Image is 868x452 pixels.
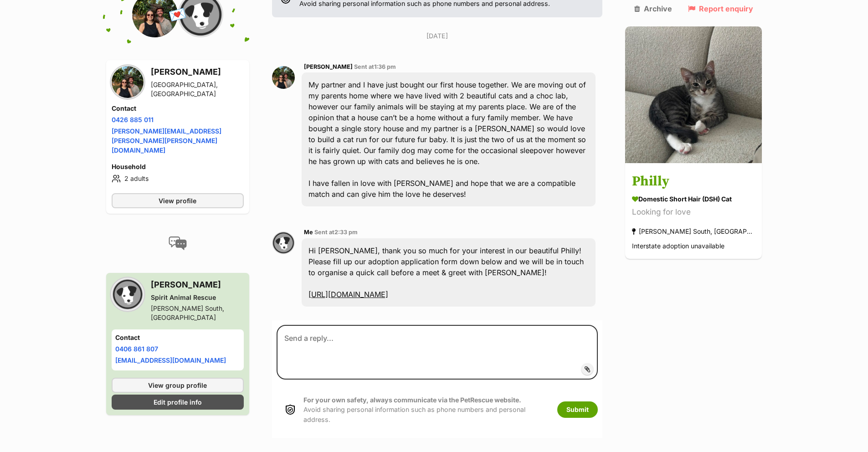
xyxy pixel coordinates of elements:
[688,5,753,13] a: Report enquiry
[112,395,244,410] a: Edit profile info
[272,231,295,254] img: Rachel Lee profile pic
[272,31,603,41] p: [DATE]
[115,333,240,342] h4: Contact
[272,66,295,89] img: Tamara Molnar profile pic
[115,345,158,353] a: 0406 861 807
[302,238,596,307] div: Hi [PERSON_NAME], thank you so much for your interest in our beautiful Philly! Please fill up our...
[303,396,521,404] strong: For your own safety, always communicate via the PetRescue website.
[304,63,353,70] span: [PERSON_NAME]
[151,304,244,322] div: [PERSON_NAME] South, [GEOGRAPHIC_DATA]
[169,236,187,250] img: conversation-icon-4a6f8262b818ee0b60e3300018af0b2d0b884aa5de6e9bcb8d3d4eeb1a70a7c4.svg
[632,226,755,238] div: [PERSON_NAME] South, [GEOGRAPHIC_DATA]
[115,356,226,364] a: [EMAIL_ADDRESS][DOMAIN_NAME]
[112,378,244,393] a: View group profile
[112,127,221,154] a: [PERSON_NAME][EMAIL_ADDRESS][PERSON_NAME][PERSON_NAME][DOMAIN_NAME]
[634,5,672,13] a: Archive
[167,5,188,24] span: 💌
[632,206,755,219] div: Looking for love
[151,278,244,291] h3: [PERSON_NAME]
[112,173,244,184] li: 2 adults
[625,165,762,259] a: Philly Domestic Short Hair (DSH) Cat Looking for love [PERSON_NAME] South, [GEOGRAPHIC_DATA] Inte...
[151,66,244,78] h3: [PERSON_NAME]
[557,401,598,418] button: Submit
[154,397,202,407] span: Edit profile info
[112,193,244,208] a: View profile
[632,195,755,204] div: Domestic Short Hair (DSH) Cat
[148,380,207,390] span: View group profile
[304,229,313,236] span: Me
[632,172,755,192] h3: Philly
[625,26,762,163] img: Philly
[112,278,144,310] img: Spirit Animal Rescue profile pic
[112,116,154,123] a: 0426 885 011
[314,229,358,236] span: Sent at
[112,66,144,98] img: Tamara Molnar profile pic
[303,395,548,424] p: Avoid sharing personal information such as phone numbers and personal address.
[374,63,396,70] span: 1:36 pm
[112,162,244,171] h4: Household
[354,63,396,70] span: Sent at
[151,293,244,302] div: Spirit Animal Rescue
[159,196,196,205] span: View profile
[632,242,724,250] span: Interstate adoption unavailable
[302,72,596,206] div: My partner and I have just bought our first house together. We are moving out of my parents home ...
[151,80,244,98] div: [GEOGRAPHIC_DATA], [GEOGRAPHIC_DATA]
[334,229,358,236] span: 2:33 pm
[112,104,244,113] h4: Contact
[308,290,388,299] a: [URL][DOMAIN_NAME]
